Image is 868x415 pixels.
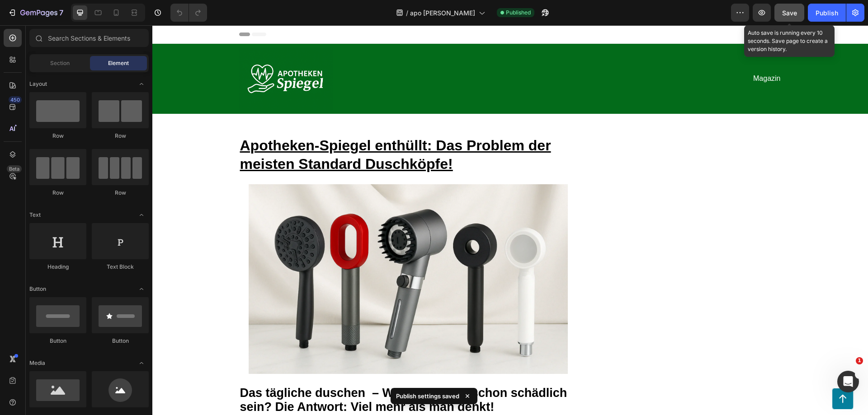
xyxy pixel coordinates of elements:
[856,357,863,364] span: 1
[92,263,149,271] div: Text Block
[4,4,67,22] button: 7
[29,29,149,47] input: Search Sections & Elements
[837,371,859,392] iframe: Intercom live chat
[88,361,415,388] strong: Das tägliche duschen – Was soll daran schon schädlich sein? Die Antwort: Viel mehr als man denkt!
[29,211,41,219] span: Text
[782,9,797,17] span: Save
[361,49,628,58] p: Magazin
[134,282,149,296] span: Toggle open
[410,8,475,18] span: apo [PERSON_NAME]
[50,59,70,67] span: Section
[506,9,531,17] span: Published
[29,337,86,345] div: Button
[816,8,838,18] div: Publish
[59,7,63,18] p: 7
[7,165,22,173] div: Beta
[92,337,149,345] div: Button
[170,4,207,22] div: Undo/Redo
[108,59,129,67] span: Element
[774,4,804,22] button: Save
[29,263,86,271] div: Heading
[29,189,86,197] div: Row
[134,77,149,91] span: Toggle open
[134,356,149,370] span: Toggle open
[29,359,45,367] span: Media
[88,112,399,147] u: Apotheken-Spiegel enthüllt: Das Problem der meisten Standard Duschköpfe!
[406,8,408,18] span: /
[396,392,459,401] p: Publish settings saved
[29,285,46,293] span: Button
[152,25,868,415] iframe: Design area
[29,80,47,88] span: Layout
[808,4,846,22] button: Publish
[92,132,149,140] div: Row
[9,96,22,103] div: 450
[134,208,149,222] span: Toggle open
[29,132,86,140] div: Row
[87,159,425,349] img: gempages_578348303154938821-cc466a5e-af8d-41cd-8a37-13820b2ab991.png
[92,189,149,197] div: Row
